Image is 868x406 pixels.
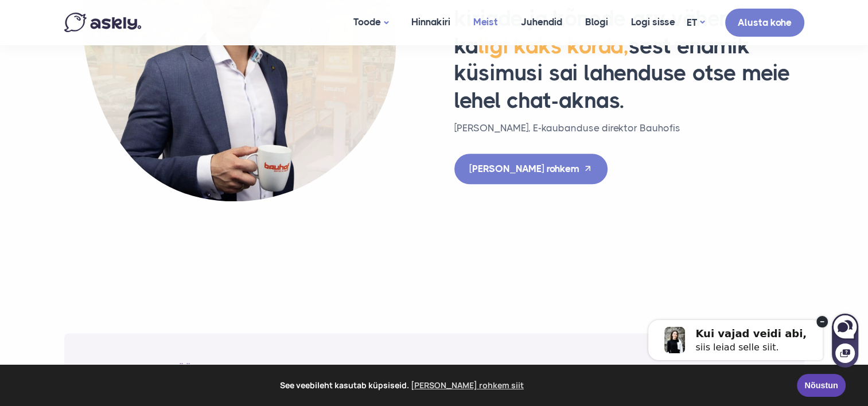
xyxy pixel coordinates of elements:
span: ligi kaks korda, [478,33,629,58]
div: Tiimide lemmik tööriist [104,362,313,377]
iframe: Askly chat [624,299,859,369]
a: [PERSON_NAME] rohkem [454,154,608,184]
a: ET [687,14,704,31]
a: learn more about cookies [409,377,526,394]
a: Nõustun [797,374,846,397]
p: [PERSON_NAME], E-kaubanduse direktor Bauhofis [454,120,804,136]
img: Askly [64,13,141,32]
a: Alusta kohe [725,9,804,37]
span: See veebileht kasutab küpsiseid. [17,377,789,394]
